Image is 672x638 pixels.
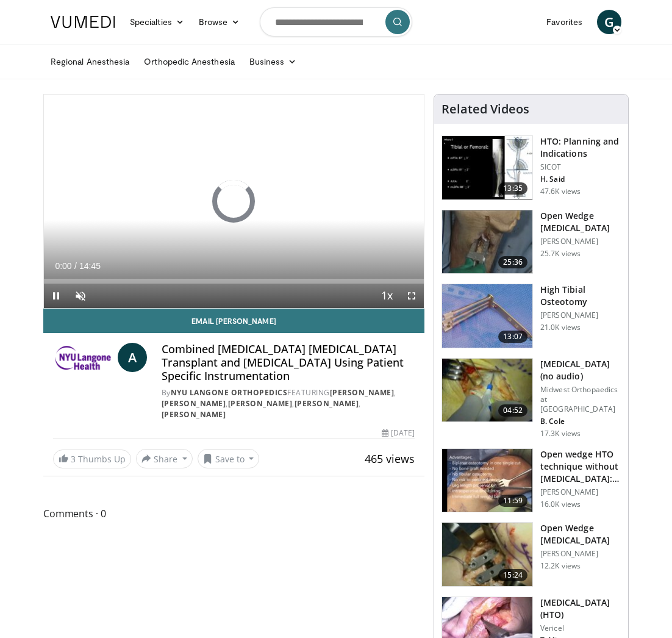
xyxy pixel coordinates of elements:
span: 14:45 [79,261,101,271]
p: H. Said [540,174,621,184]
h3: [MEDICAL_DATA] (no audio) [540,358,621,382]
p: 25.7K views [540,249,581,259]
a: [PERSON_NAME] [228,398,293,409]
p: [PERSON_NAME] [540,237,621,246]
div: [DATE] [382,428,415,439]
h3: HTO: Planning and Indications [540,135,621,160]
p: [PERSON_NAME] [540,487,621,497]
span: 0:00 [55,261,71,271]
h3: Open Wedge [MEDICAL_DATA] [540,210,621,234]
p: B. Cole [540,417,621,426]
span: / [74,261,77,271]
span: 465 views [365,451,415,466]
h4: Combined [MEDICAL_DATA] [MEDICAL_DATA] Transplant and [MEDICAL_DATA] Using Patient Specific Instr... [162,343,415,382]
a: Business [242,49,304,74]
img: 1384587_3.png.150x105_q85_crop-smart_upscale.jpg [442,523,532,586]
button: Pause [44,284,68,308]
a: 15:24 Open Wedge [MEDICAL_DATA] [PERSON_NAME] 12.2K views [441,522,621,587]
img: 1390019_3.png.150x105_q85_crop-smart_upscale.jpg [442,210,532,274]
div: By FEATURING , , , , [162,387,415,420]
h3: Open Wedge [MEDICAL_DATA] [540,522,621,547]
a: 13:07 High Tibial Osteotomy [PERSON_NAME] 21.0K views [441,284,621,348]
img: 297961_0002_1.png.150x105_q85_crop-smart_upscale.jpg [442,136,532,199]
a: [PERSON_NAME] [162,409,226,420]
a: 3 Thumbs Up [53,450,131,468]
a: 04:52 [MEDICAL_DATA] (no audio) Midwest Orthopaedics at [GEOGRAPHIC_DATA] B. Cole 17.3K views [441,358,621,439]
a: [PERSON_NAME] [162,398,226,409]
span: Comments 0 [43,506,424,522]
button: Save to [198,449,260,468]
img: NYU Langone Orthopedics [53,343,113,372]
span: 13:35 [498,182,527,195]
p: Midwest Orthopaedics at [GEOGRAPHIC_DATA] [540,385,621,414]
a: NYU Langone Orthopedics [171,387,288,398]
video-js: Video Player [44,95,424,308]
a: 25:36 Open Wedge [MEDICAL_DATA] [PERSON_NAME] 25.7K views [441,210,621,274]
p: 47.6K views [540,187,581,196]
a: 11:59 Open wedge HTO technique without [MEDICAL_DATA]: The "Tomofix" techni… [PERSON_NAME] 16.0K ... [441,448,621,513]
button: Share [136,449,193,468]
p: SICOT [540,162,621,172]
button: Playback Rate [375,284,399,308]
input: Search topics, interventions [260,7,412,37]
h3: High Tibial Osteotomy [540,284,621,308]
span: 3 [71,453,76,465]
span: 13:07 [498,331,527,343]
p: [PERSON_NAME] [540,549,621,559]
img: VuMedi Logo [51,16,115,28]
h4: Related Videos [441,102,529,116]
span: 11:59 [498,495,527,507]
div: Progress Bar [44,279,424,284]
img: 6da97908-3356-4b25-aff2-ae42dc3f30de.150x105_q85_crop-smart_upscale.jpg [442,449,532,512]
p: Vericel [540,623,621,633]
img: 38896_0000_3.png.150x105_q85_crop-smart_upscale.jpg [442,359,532,422]
a: [PERSON_NAME] [295,398,359,409]
span: 04:52 [498,404,527,417]
a: A [118,343,147,372]
a: [PERSON_NAME] [330,387,395,398]
img: c11a38e3-950c-4dae-9309-53f3bdf05539.150x105_q85_crop-smart_upscale.jpg [442,284,532,348]
a: Orthopedic Anesthesia [137,49,241,74]
button: Unmute [68,284,93,308]
a: Regional Anesthesia [43,49,137,74]
p: 21.0K views [540,323,581,332]
a: G [597,10,621,34]
p: [PERSON_NAME] [540,310,621,320]
span: 25:36 [498,256,527,268]
h3: [MEDICAL_DATA] (HTO) [540,597,621,621]
a: Browse [191,10,248,34]
button: Fullscreen [399,284,424,308]
a: 13:35 HTO: Planning and Indications SICOT H. Said 47.6K views [441,135,621,200]
a: Email [PERSON_NAME] [43,309,424,333]
span: 15:24 [498,569,527,581]
p: 16.0K views [540,500,581,509]
a: Favorites [539,10,590,34]
p: 17.3K views [540,429,581,439]
a: Specialties [123,10,191,34]
p: 12.2K views [540,561,581,571]
h3: Open wedge HTO technique without [MEDICAL_DATA]: The "Tomofix" techni… [540,448,621,485]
